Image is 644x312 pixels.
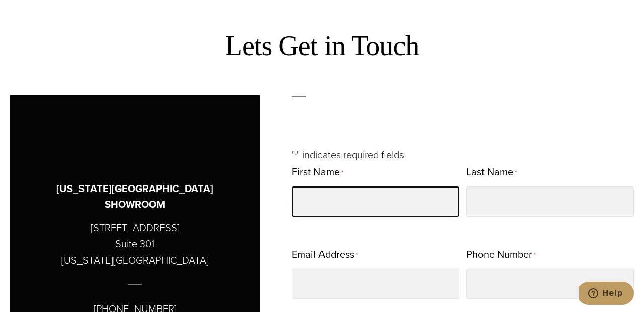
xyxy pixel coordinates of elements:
[35,181,234,212] h3: [US_STATE][GEOGRAPHIC_DATA] SHOWROOM
[10,29,634,63] h2: Lets Get in Touch
[292,147,634,163] p: " " indicates required fields
[61,220,209,268] p: [STREET_ADDRESS] Suite 301 [US_STATE][GEOGRAPHIC_DATA]
[292,245,358,265] label: Email Address
[466,245,536,265] label: Phone Number
[579,282,634,307] iframe: Opens a widget where you can chat to one of our agents
[466,163,517,182] label: Last Name
[292,163,343,182] label: First Name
